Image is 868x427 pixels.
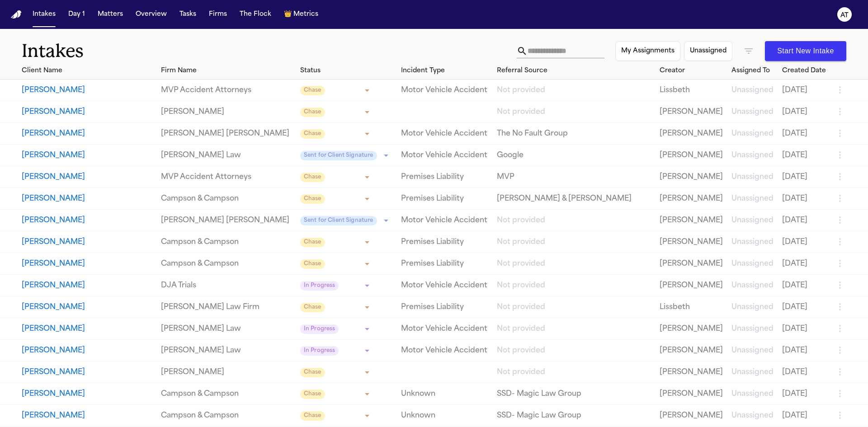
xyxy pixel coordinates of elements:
[161,280,292,291] a: View details for Lorena Resendez
[300,194,325,204] span: Chase
[300,151,377,161] span: Sent for Client Signature
[731,150,775,161] a: View details for Mike Jackson
[731,195,774,202] span: Unassigned
[161,324,292,334] a: View details for Alvin Pettway
[161,237,292,248] a: View details for Richard Altomare
[22,85,154,96] button: View details for Tajwant K. Roy
[660,389,725,399] a: View details for Gregory Stephens Irady
[401,172,490,183] a: View details for Ruben Gonzalez
[22,302,154,313] a: View details for Puja Kashyap
[497,215,652,226] a: View details for Britlynn Cole
[497,302,652,313] a: View details for Puja Kashyap
[497,85,652,96] a: View details for Tajwant K. Roy
[236,6,275,23] button: The Flock
[401,345,490,356] a: View details for Teressa Loving
[660,258,725,269] a: View details for Mary Morgan
[401,85,490,96] a: View details for Tajwant K. Roy
[782,215,827,226] a: View details for Britlynn Cole
[401,66,490,75] div: Incident Type
[300,108,325,117] span: Chase
[22,40,517,62] h1: Intakes
[300,86,325,96] span: Chase
[300,84,373,97] div: Update intake status
[782,85,827,96] a: View details for Tajwant K. Roy
[300,149,392,162] div: Update intake status
[497,258,652,269] a: View details for Mary Morgan
[660,128,725,139] a: View details for Oswuald Soto
[94,6,127,23] button: Matters
[497,282,545,289] span: Not provided
[300,411,325,421] span: Chase
[132,6,170,23] button: Overview
[401,128,490,139] a: View details for Oswuald Soto
[22,215,154,226] a: View details for Britlynn Cole
[731,87,774,94] span: Unassigned
[300,129,325,139] span: Chase
[660,367,725,378] a: View details for Joi Mitchell
[782,66,827,75] div: Created Date
[161,302,292,313] a: View details for Puja Kashyap
[161,150,292,161] a: View details for Mike Jackson
[22,367,154,378] button: View details for Joi Mitchell
[280,6,322,23] button: crownMetrics
[684,41,732,61] button: Unassigned
[22,345,154,356] a: View details for Teressa Loving
[731,282,774,289] span: Unassigned
[660,324,725,334] a: View details for Alvin Pettway
[293,10,318,19] span: Metrics
[300,279,373,292] div: Update intake status
[161,172,292,183] a: View details for Ruben Gonzalez
[497,150,652,161] a: View details for Mike Jackson
[497,347,545,354] span: Not provided
[731,217,774,224] span: Unassigned
[660,193,725,204] a: View details for Scott Sandic
[497,260,545,267] span: Not provided
[497,66,652,75] div: Referral Source
[65,6,89,23] a: Day 1
[22,258,154,269] button: View details for Mary Morgan
[731,174,774,181] span: Unassigned
[782,150,827,161] a: View details for Mike Jackson
[782,302,827,313] a: View details for Puja Kashyap
[300,258,373,270] div: Update intake status
[660,107,725,117] a: View details for Christopher Milligan
[731,107,775,117] a: View details for Christopher Milligan
[205,6,231,23] button: Firms
[22,237,154,248] a: View details for Richard Altomare
[22,389,154,399] button: View details for Gregory Stephens Irady
[22,66,154,75] div: Client Name
[782,324,827,334] a: View details for Alvin Pettway
[161,193,292,204] a: View details for Scott Sandic
[782,193,827,204] a: View details for Scott Sandic
[300,173,325,183] span: Chase
[731,130,774,137] span: Unassigned
[300,281,339,291] span: In Progress
[161,345,292,356] a: View details for Teressa Loving
[22,150,154,161] a: View details for Mike Jackson
[22,280,154,291] a: View details for Lorena Resendez
[284,10,292,19] span: crown
[660,150,725,161] a: View details for Mike Jackson
[731,324,775,334] a: View details for Alvin Pettway
[22,128,154,139] button: View details for Oswuald Soto
[660,302,725,313] a: View details for Puja Kashyap
[615,41,680,61] button: My Assignments
[840,12,849,19] text: AT
[782,172,827,183] a: View details for Ruben Gonzalez
[731,412,774,419] span: Unassigned
[497,193,652,204] a: View details for Scott Sandic
[161,410,292,421] a: View details for Mandy Dewbre Clark
[161,389,292,399] a: View details for Gregory Stephens Irady
[731,237,775,248] a: View details for Richard Altomare
[22,410,154,421] button: View details for Mandy Dewbre Clark
[401,193,490,204] a: View details for Scott Sandic
[497,410,652,421] a: View details for Mandy Dewbre Clark
[497,304,545,311] span: Not provided
[161,367,292,378] a: View details for Joi Mitchell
